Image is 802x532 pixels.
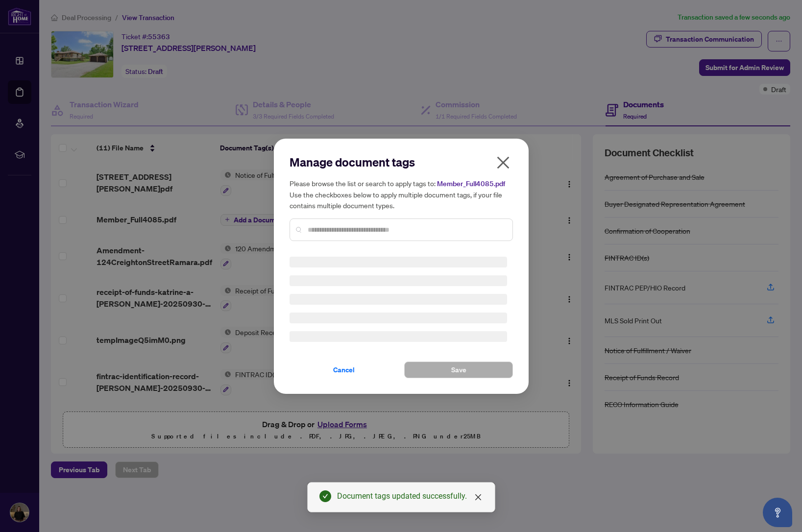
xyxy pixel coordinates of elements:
span: close [474,493,482,501]
div: Document tags updated successfully. [337,490,483,502]
h5: Please browse the list or search to apply tags to: Use the checkboxes below to apply multiple doc... [290,178,513,211]
span: Member_Full4085.pdf [437,179,505,188]
span: check-circle [319,490,331,502]
button: Cancel [290,362,398,378]
span: close [495,155,511,170]
button: Save [404,362,513,378]
span: Cancel [333,362,355,378]
button: Open asap [763,498,792,527]
h2: Manage document tags [290,154,513,170]
a: Close [473,492,484,503]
